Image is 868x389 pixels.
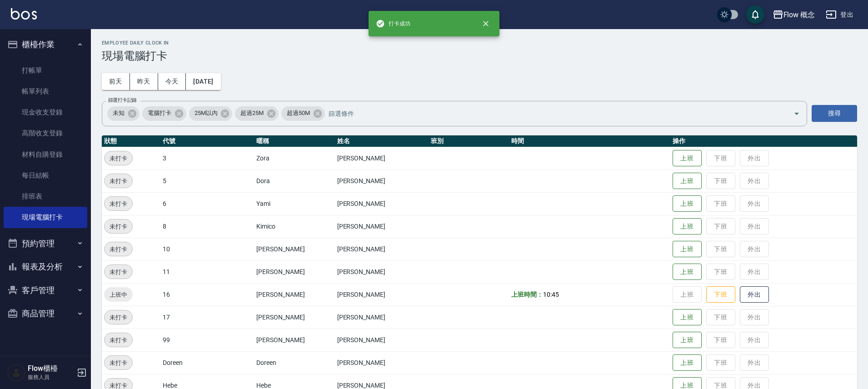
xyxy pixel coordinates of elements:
[254,215,334,238] td: Kimico
[673,354,702,371] button: 上班
[160,260,254,283] td: 11
[4,102,87,123] a: 現金收支登錄
[102,50,857,62] h3: 現場電腦打卡
[104,290,133,299] span: 上班中
[28,364,74,373] h5: Flow櫃檯
[335,238,429,260] td: [PERSON_NAME]
[4,232,87,255] button: 預約管理
[4,186,87,207] a: 排班表
[142,109,177,118] span: 電腦打卡
[673,264,702,280] button: 上班
[335,260,429,283] td: [PERSON_NAME]
[254,306,334,329] td: [PERSON_NAME]
[4,207,87,228] a: 現場電腦打卡
[105,244,132,254] span: 未打卡
[670,135,857,147] th: 操作
[4,279,87,302] button: 客戶管理
[160,283,254,306] td: 16
[335,135,429,147] th: 姓名
[326,105,778,121] input: 篩選條件
[108,97,137,104] label: 篩選打卡記錄
[160,215,254,238] td: 8
[102,135,160,147] th: 狀態
[254,238,334,260] td: [PERSON_NAME]
[160,135,254,147] th: 代號
[335,192,429,215] td: [PERSON_NAME]
[4,302,87,325] button: 商品管理
[4,165,87,186] a: 每日結帳
[476,14,496,34] button: close
[746,5,764,24] button: save
[160,192,254,215] td: 6
[107,106,140,121] div: 未知
[105,176,132,186] span: 未打卡
[4,255,87,279] button: 報表及分析
[160,351,254,374] td: Doreen
[160,147,254,170] td: 3
[706,286,735,303] button: 下班
[673,173,702,190] button: 上班
[543,291,559,298] span: 10:45
[254,170,334,192] td: Dora
[107,109,130,118] span: 未知
[142,106,186,121] div: 電腦打卡
[105,335,132,345] span: 未打卡
[4,33,87,56] button: 櫃檯作業
[769,5,819,24] button: Flow 概念
[254,351,334,374] td: Doreen
[789,106,804,121] button: Open
[335,329,429,351] td: [PERSON_NAME]
[822,6,857,23] button: 登出
[254,135,334,147] th: 暱稱
[4,123,87,144] a: 高階收支登錄
[281,106,325,121] div: 超過50M
[335,306,429,329] td: [PERSON_NAME]
[160,170,254,192] td: 5
[189,106,233,121] div: 25M以內
[105,267,132,277] span: 未打卡
[28,373,74,381] p: 服務人員
[102,73,130,90] button: 前天
[335,170,429,192] td: [PERSON_NAME]
[673,332,702,349] button: 上班
[160,306,254,329] td: 17
[158,73,186,90] button: 今天
[429,135,509,147] th: 班別
[673,150,702,167] button: 上班
[511,291,543,298] b: 上班時間：
[11,8,37,20] img: Logo
[254,192,334,215] td: Yami
[740,286,769,303] button: 外出
[105,222,132,231] span: 未打卡
[281,109,315,118] span: 超過50M
[335,283,429,306] td: [PERSON_NAME]
[673,195,702,212] button: 上班
[509,135,670,147] th: 時間
[673,218,702,235] button: 上班
[105,358,132,368] span: 未打卡
[254,329,334,351] td: [PERSON_NAME]
[4,60,87,81] a: 打帳單
[335,351,429,374] td: [PERSON_NAME]
[102,40,857,46] h2: Employee Daily Clock In
[189,109,223,118] span: 25M以內
[105,154,132,163] span: 未打卡
[783,9,815,20] div: Flow 概念
[673,309,702,326] button: 上班
[254,147,334,170] td: Zora
[105,199,132,209] span: 未打卡
[254,260,334,283] td: [PERSON_NAME]
[4,81,87,102] a: 帳單列表
[4,144,87,165] a: 材料自購登錄
[7,364,25,382] img: Person
[673,241,702,258] button: 上班
[130,73,158,90] button: 昨天
[105,313,132,322] span: 未打卡
[335,147,429,170] td: [PERSON_NAME]
[376,19,410,28] span: 打卡成功
[235,106,279,121] div: 超過25M
[335,215,429,238] td: [PERSON_NAME]
[254,283,334,306] td: [PERSON_NAME]
[160,329,254,351] td: 99
[186,73,220,90] button: [DATE]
